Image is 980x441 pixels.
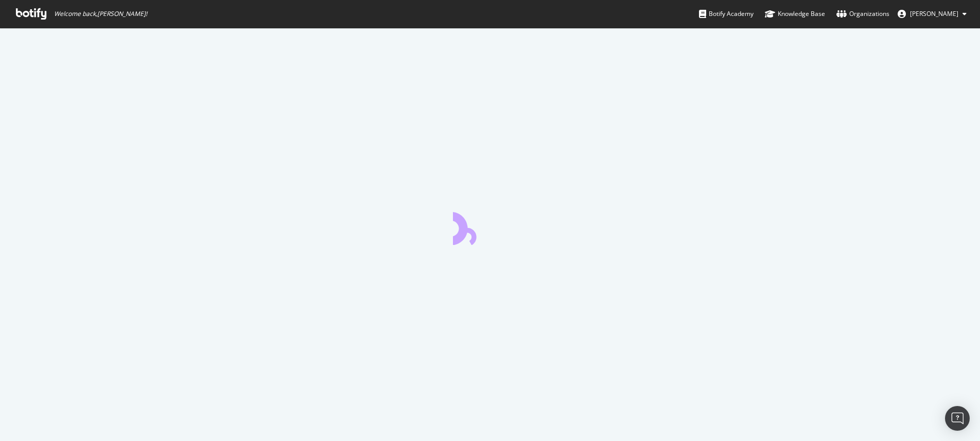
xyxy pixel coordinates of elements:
[54,10,147,18] span: Welcome back, [PERSON_NAME] !
[910,9,958,18] span: Norbert Hires
[699,9,754,19] div: Botify Academy
[836,9,889,19] div: Organizations
[945,406,970,431] div: Open Intercom Messenger
[765,9,825,19] div: Knowledge Base
[453,208,527,245] div: animation
[889,6,975,22] button: [PERSON_NAME]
